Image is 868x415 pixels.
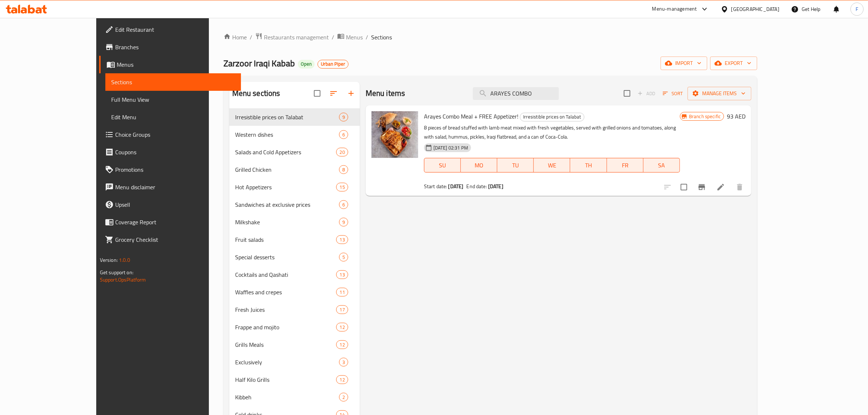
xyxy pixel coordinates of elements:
span: Menus [117,60,236,69]
span: 9 [339,114,348,121]
span: Full Menu View [111,95,236,104]
h6: 93 AED [727,111,746,121]
span: Version: [100,255,118,265]
span: Fruit salads [235,235,336,244]
div: Kibbeh2 [229,388,360,406]
span: import [666,59,701,68]
div: Open [298,60,315,69]
div: Special desserts5 [229,248,360,266]
span: Hot Appetizers [235,183,336,191]
div: Salads and Cold Appetizers20 [229,143,360,161]
span: End date: [467,182,487,191]
span: Sections [371,33,392,42]
button: import [661,57,707,70]
span: MO [464,160,494,171]
span: Open [298,61,315,67]
a: Edit Menu [105,108,241,126]
span: FR [610,160,641,171]
button: Sort [661,88,685,99]
span: SU [427,160,458,171]
div: Frappe and mojito [235,323,336,331]
span: Milkshake [235,218,339,226]
h2: Menu items [366,88,405,99]
input: search [473,87,559,100]
span: Exclusively [235,358,339,366]
span: Urban Piper [318,61,348,67]
span: Manage items [693,89,746,98]
div: [GEOGRAPHIC_DATA] [731,5,779,13]
div: items [339,113,348,121]
div: Cocktails and Qashati [235,270,336,279]
span: 3 [339,359,348,366]
div: items [336,148,348,156]
span: Select to update [676,179,692,195]
b: [DATE] [488,182,503,191]
span: Coverage Report [115,218,236,226]
button: Branch-specific-item [693,178,711,196]
span: Sort items [658,88,688,99]
a: Promotions [99,161,241,178]
li: / [366,33,368,42]
button: SU [424,158,461,172]
span: 12 [336,341,347,348]
button: Manage items [688,87,751,100]
span: Sort [663,89,683,98]
span: Coupons [115,148,236,156]
span: 20 [336,149,347,156]
li: / [332,33,334,42]
span: Branch specific [686,113,724,120]
a: Restaurants management [255,32,329,42]
span: F [856,5,858,13]
a: Menus [337,32,363,42]
li: / [250,33,252,42]
div: Grills Meals12 [229,336,360,353]
span: Menu disclaimer [115,183,236,191]
a: Support.OpsPlatform [100,275,146,284]
nav: breadcrumb [223,32,758,42]
span: Special desserts [235,253,339,261]
span: 9 [339,219,348,226]
span: Grills Meals [235,340,336,349]
span: 13 [336,271,347,278]
button: WE [534,158,570,172]
span: Fresh Juices [235,305,336,314]
div: items [336,288,348,296]
span: Select section [619,86,635,101]
div: Cocktails and Qashati13 [229,266,360,283]
div: Milkshake9 [229,213,360,231]
div: items [339,165,348,174]
div: Western dishes6 [229,126,360,143]
a: Sections [105,73,241,91]
p: 8 pieces of bread stuffed with lamb meat mixed with fresh vegetables, served with grilled onions ... [424,123,680,141]
div: items [336,305,348,314]
a: Menu disclaimer [99,178,241,196]
div: items [339,253,348,261]
button: delete [731,178,748,196]
div: items [336,375,348,384]
span: 1.0.0 [119,255,130,265]
div: Irresistible prices on Talabat [520,113,584,121]
button: FR [607,158,643,172]
img: Arayes Combo Meal + FREE Appetizer! [371,111,418,158]
span: 15 [336,184,347,191]
span: Irresistible prices on Talabat [235,113,339,121]
div: items [339,393,348,402]
span: WE [537,160,567,171]
div: Half Kilo Grills12 [229,371,360,388]
a: Grocery Checklist [99,231,241,248]
div: Waffles and crepes [235,288,336,296]
span: 12 [336,376,347,383]
span: Western dishes [235,130,339,139]
div: items [339,358,348,366]
div: Waffles and crepes11 [229,283,360,301]
button: MO [461,158,497,172]
div: items [336,183,348,191]
span: Get support on: [100,268,133,277]
div: Fruit salads13 [229,231,360,248]
span: Arayes Combo Meal + FREE Appetizer! [424,111,518,122]
div: items [336,323,348,331]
